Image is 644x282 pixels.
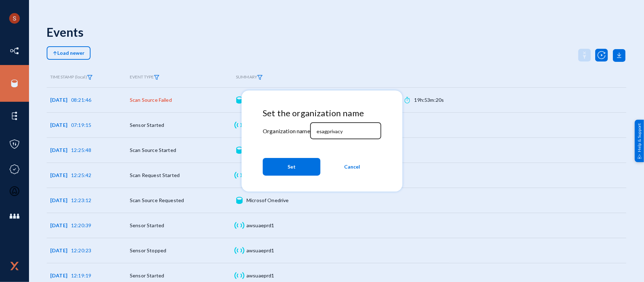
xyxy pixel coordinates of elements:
mat-label: Organization name [263,128,310,134]
button: Set [263,158,320,176]
h4: Set the organization name [263,108,381,118]
span: Set [288,160,296,173]
button: Cancel [323,158,381,176]
input: Organization name [317,128,377,135]
span: Cancel [344,160,360,173]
